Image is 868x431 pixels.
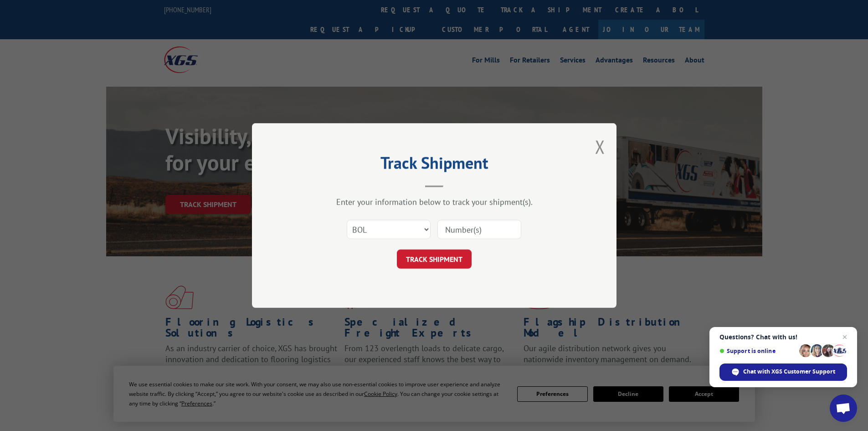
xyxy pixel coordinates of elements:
[719,363,847,381] span: Chat with XGS Customer Support
[298,197,571,207] div: Enter your information below to track your shipment(s).
[298,156,571,174] h2: Track Shipment
[397,249,472,269] button: TRACK SHIPMENT
[830,395,857,422] a: Open chat
[743,368,835,376] span: Chat with XGS Customer Support
[595,135,605,159] button: Close modal
[719,348,796,354] span: Support is online
[719,333,847,341] span: Questions? Chat with us!
[437,220,521,239] input: Number(s)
